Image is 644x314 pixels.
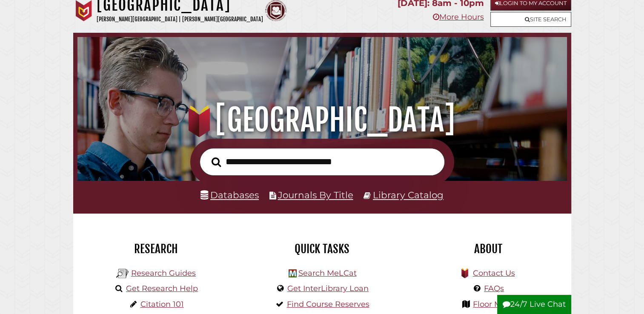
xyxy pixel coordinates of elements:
[131,268,196,278] a: Research Guides
[278,189,353,200] a: Journals By Title
[87,101,557,139] h1: [GEOGRAPHIC_DATA]
[412,242,565,256] h2: About
[212,157,221,167] i: Search
[207,155,225,170] button: Search
[484,284,504,293] a: FAQs
[289,269,297,277] img: Hekman Library Logo
[373,189,444,200] a: Library Catalog
[97,14,263,24] p: [PERSON_NAME][GEOGRAPHIC_DATA] | [PERSON_NAME][GEOGRAPHIC_DATA]
[140,300,184,309] a: Citation 101
[490,12,571,27] a: Site Search
[287,284,369,293] a: Get InterLibrary Loan
[298,268,356,278] a: Search MeLCat
[126,284,198,293] a: Get Research Help
[472,268,515,278] a: Contact Us
[200,189,259,200] a: Databases
[246,242,399,256] h2: Quick Tasks
[287,300,369,309] a: Find Course Reserves
[432,12,484,22] a: More Hours
[80,242,233,256] h2: Research
[116,267,129,280] img: Hekman Library Logo
[473,300,515,309] a: Floor Maps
